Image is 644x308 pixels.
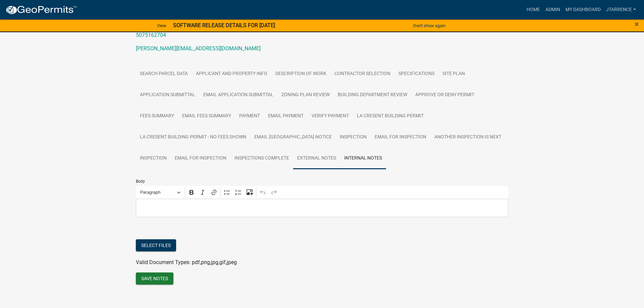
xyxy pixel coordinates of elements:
a: Email Application Submittal [199,84,277,106]
a: Applicant and Property Info [192,63,271,85]
a: View [154,20,169,31]
a: External Notes [293,148,340,169]
a: Building Department Review [334,84,411,106]
button: Paragraph, Heading [137,187,183,198]
button: Select files [136,239,176,251]
a: Description of Work [271,63,330,85]
button: Don't show again [411,20,448,31]
a: Inspection [336,127,371,148]
span: Paragraph [140,188,175,196]
a: [PERSON_NAME][EMAIL_ADDRESS][DOMAIN_NAME] [136,45,261,52]
a: Site Plan [438,63,469,85]
a: Another Inspection is next [430,127,505,148]
a: My Dashboard [563,3,603,16]
a: Email for Inspection [371,127,430,148]
a: La Cresent Building Permit - No Fees Shown [136,127,250,148]
a: Internal Notes [340,148,386,169]
a: Fees Summary [136,106,178,127]
a: Inspections Complete [230,148,293,169]
a: Home [524,3,543,16]
a: Application Submittal [136,84,199,106]
a: La Cresent Building Permit [353,106,428,127]
a: Email Payment [264,106,308,127]
a: Email [GEOGRAPHIC_DATA] Notice [250,127,336,148]
a: Contractor Selection [330,63,394,85]
a: 5075162704 [136,32,166,38]
a: Approve or deny permit [411,84,478,106]
a: Email for Inspection [171,148,230,169]
a: Verify Payment [308,106,353,127]
a: Payment [235,106,264,127]
a: Email Fees Summary [178,106,235,127]
a: Specifications [394,63,438,85]
a: Inspection [136,148,171,169]
a: jtarrence [603,3,639,16]
span: × [635,19,639,29]
a: Zoning Plan Review [277,84,334,106]
span: Valid Document Types: pdf,png,jpg,gif,jpeg [136,259,237,265]
a: Admin [543,3,563,16]
a: Search Parcel Data [136,63,192,85]
button: Close [635,20,639,28]
div: Editor toolbar [136,186,508,199]
strong: SOFTWARE RELEASE DETAILS FOR [DATE] [173,22,275,28]
label: Body [136,179,145,183]
button: Save Notes [136,272,173,285]
div: Editor editing area: main. Press Alt+0 for help. [136,199,508,217]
